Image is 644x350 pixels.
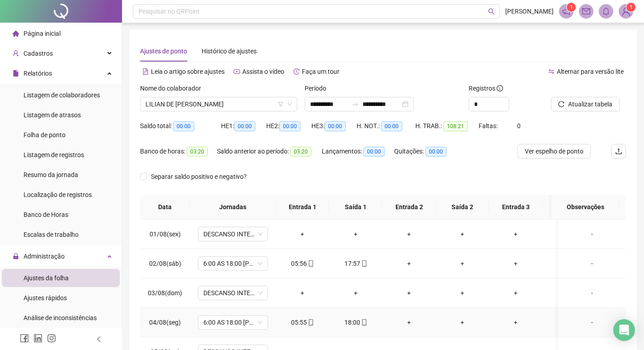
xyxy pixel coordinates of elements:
[550,288,588,298] div: +
[562,7,570,15] span: notification
[602,7,610,15] span: bell
[525,146,583,156] span: Ver espelho de ponto
[496,288,535,298] div: +
[557,68,624,75] span: Alternar para versão lite
[550,229,588,239] div: +
[150,230,181,238] span: 01/08(sex)
[33,334,42,343] span: linkedin
[582,7,590,15] span: mail
[496,229,535,239] div: +
[293,68,300,75] span: history
[570,4,573,10] span: 1
[24,294,67,302] span: Ajustes rápidos
[13,253,19,259] span: lock
[324,121,346,131] span: 00:00
[302,68,339,75] span: Faça um tour
[283,288,322,298] div: +
[307,319,314,326] span: mobile
[24,91,100,99] span: Listagem de colaboradores
[496,259,535,268] div: +
[140,48,187,55] span: Ajustes de ponto
[336,229,375,239] div: +
[187,147,208,157] span: 03:20
[203,227,263,241] span: DESCANSO INTER-JORNADA
[149,319,181,326] span: 04/08(seg)
[488,8,495,15] span: search
[469,83,503,93] span: Registros
[20,334,29,343] span: facebook
[140,146,217,157] div: Banco de horas:
[390,259,428,268] div: +
[390,229,428,239] div: +
[425,147,447,157] span: 00:00
[307,260,314,267] span: mobile
[140,83,207,93] label: Nome do colaborador
[24,70,52,77] span: Relatórios
[360,319,367,326] span: mobile
[24,111,81,119] span: Listagem de atrasos
[24,274,69,282] span: Ajustes da folha
[287,101,292,107] span: down
[242,68,284,75] span: Assista o vídeo
[381,121,402,131] span: 00:00
[336,317,375,327] div: 18:00
[24,314,97,321] span: Análise de inconsistências
[140,195,190,220] th: Data
[489,195,542,220] th: Entrada 3
[505,6,554,16] span: [PERSON_NAME]
[311,121,357,131] div: HE 3:
[336,288,375,298] div: +
[443,317,482,327] div: +
[567,3,576,12] sup: 1
[565,317,619,327] div: -
[558,101,564,107] span: reload
[322,146,394,157] div: Lançamentos:
[517,144,591,158] button: Ver espelho de ponto
[394,146,457,157] div: Quitações:
[626,3,635,12] sup: Atualize o seu contato no menu Meus Dados
[352,101,359,108] span: swap-right
[24,211,68,218] span: Banco de Horas
[390,317,428,327] div: +
[415,121,479,131] div: H. TRAB.:
[443,288,482,298] div: +
[613,319,635,341] div: Open Intercom Messenger
[278,101,283,107] span: filter
[336,259,375,268] div: 17:57
[140,121,221,131] div: Saldo total:
[551,195,619,220] th: Observações
[266,121,311,131] div: HE 2:
[217,146,322,157] div: Saldo anterior ao período:
[565,229,619,239] div: -
[551,97,620,111] button: Atualizar tabela
[548,68,555,75] span: swap
[496,317,535,327] div: +
[24,30,61,37] span: Página inicial
[47,334,56,343] span: instagram
[190,195,276,220] th: Jornadas
[619,5,633,18] img: 93547
[151,68,225,75] span: Leia o artigo sobre ajustes
[283,317,322,327] div: 05:55
[234,68,240,75] span: youtube
[565,259,619,268] div: -
[279,121,301,131] span: 00:00
[568,99,612,109] span: Atualizar tabela
[382,195,436,220] th: Entrada 2
[146,97,292,111] span: LILIAN DE FATIMA PEREIRA ARAUJO
[142,68,149,75] span: file-text
[276,195,329,220] th: Entrada 1
[390,288,428,298] div: +
[497,85,503,91] span: info-circle
[363,147,385,157] span: 00:00
[234,121,255,131] span: 00:00
[443,121,468,131] span: 108:21
[550,317,588,327] div: +
[203,316,263,329] span: 6:00 AS 18:00 PORTEIRO HU
[24,50,53,57] span: Cadastros
[615,148,622,155] span: upload
[352,101,359,108] span: to
[202,48,257,55] span: Histórico de ajustes
[283,259,322,268] div: 05:56
[24,231,79,238] span: Escalas de trabalho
